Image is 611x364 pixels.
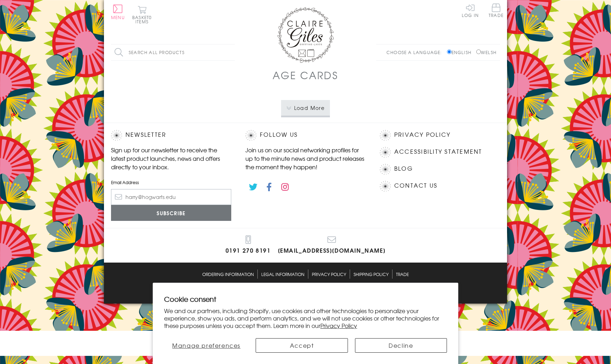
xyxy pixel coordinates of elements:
input: Search [228,45,235,60]
input: harry@hogwarts.edu [111,189,231,205]
span: Trade [489,4,504,17]
a: Privacy Policy [312,270,346,278]
h2: Follow Us [245,130,366,141]
a: Trade [396,270,409,278]
button: Manage preferences [164,338,249,353]
p: We and our partners, including Shopify, use cookies and other technologies to personalize your ex... [164,307,447,329]
a: Legal Information [261,270,304,278]
button: Decline [355,338,447,353]
p: Choose a language: [386,49,446,55]
label: Welsh [476,49,496,55]
button: Basket0 items [132,6,152,24]
button: Menu [111,5,125,19]
input: Subscribe [111,205,231,221]
h2: Newsletter [111,130,231,141]
span: 0 items [135,14,152,25]
a: Blog [394,164,413,174]
p: Join us on our social networking profiles for up to the minute news and product releases the mome... [245,146,366,171]
span: Menu [111,14,125,20]
a: Shipping Policy [354,270,389,278]
button: Accept [256,338,348,353]
label: English [447,49,475,55]
span: Manage preferences [172,341,240,350]
input: Welsh [476,49,481,54]
label: Email Address [111,179,231,186]
a: [EMAIL_ADDRESS][DOMAIN_NAME] [278,235,386,256]
a: Accessibility Statement [394,147,482,157]
img: Claire Giles Greetings Cards [277,7,334,63]
a: Privacy Policy [394,130,450,140]
a: Log In [462,4,479,17]
h2: Cookie consent [164,294,447,304]
a: Privacy Policy [320,321,357,330]
p: © 2025 . [111,286,500,292]
h1: Age Cards [273,68,338,82]
input: English [447,49,452,54]
a: Ordering Information [202,270,254,278]
a: 0191 270 8191 [226,235,271,256]
a: Trade [489,4,504,19]
a: Contact Us [394,181,437,190]
input: Search all products [111,45,235,60]
p: Sign up for our newsletter to receive the latest product launches, news and offers directly to yo... [111,146,231,171]
button: Load More [281,100,330,116]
